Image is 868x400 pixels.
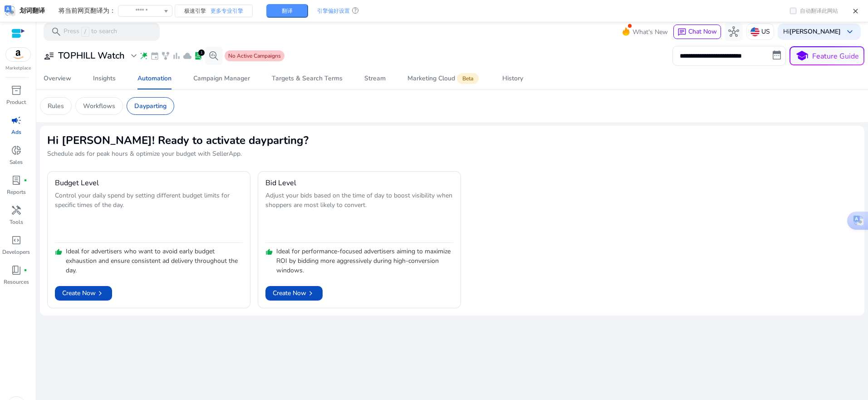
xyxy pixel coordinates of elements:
p: Sales [10,158,23,166]
span: Beta [457,73,479,84]
span: chevron_right [96,289,105,298]
button: chatChat Now [673,25,721,39]
div: Campaign Manager [193,75,250,82]
button: schoolFeature Guide [790,46,864,65]
span: keyboard_arrow_down [844,26,855,37]
span: chevron_right [306,289,315,298]
p: Tools [10,218,23,226]
div: History [502,75,523,82]
span: fiber_manual_record [24,178,27,182]
span: thumb_up [265,248,273,256]
span: fiber_manual_record [24,268,27,272]
span: / [81,27,89,37]
span: lab_profile [194,51,203,60]
p: US [761,24,770,40]
span: school [795,49,809,63]
span: code_blocks [11,235,22,246]
span: bar_chart [172,51,181,60]
span: Create Now [273,288,315,298]
h4: Bid Level [265,179,296,188]
p: Adjust your bids based on the time of day to boost visibility when shoppers are most likely to co... [265,191,453,240]
h4: Budget Level [55,179,99,188]
p: Resources [4,278,29,286]
div: Targets & Search Terms [272,75,343,82]
div: Overview [44,75,71,82]
b: [PERSON_NAME] [790,27,841,36]
h2: Hi [PERSON_NAME]! Ready to activate dayparting? [47,133,857,148]
span: thumb_up [55,248,62,256]
p: Control your daily spend by setting different budget limits for specific times of the day. [55,191,243,240]
span: book_4 [11,265,22,276]
div: 1 [198,49,205,56]
p: Reports [7,188,26,196]
span: search_insights [208,50,219,61]
span: cloud [183,51,192,60]
h3: TOPHILL Watch [58,50,125,61]
p: Developers [2,248,30,256]
span: handyman [11,205,22,216]
p: Rules [48,101,64,111]
span: Chat Now [688,27,717,36]
p: Hi [783,29,841,35]
p: Feature Guide [812,51,859,62]
span: What's New [633,24,668,40]
span: wand_stars [139,51,148,60]
span: family_history [161,51,170,60]
span: lab_profile [11,175,22,186]
p: Workflows [83,101,115,111]
span: inventory_2 [11,85,22,96]
div: Stream [364,75,386,82]
img: amazon.svg [6,48,30,61]
p: Marketplace [5,65,31,72]
span: chat [677,28,687,37]
img: us.svg [750,27,760,36]
span: search [51,26,62,37]
p: Press to search [64,27,117,37]
div: Insights [93,75,116,82]
button: Create Nowchevron_right [55,286,112,301]
p: Ideal for advertisers who want to avoid early budget exhaustion and ensure consistent ad delivery... [66,247,243,275]
p: Product [6,98,26,106]
span: user_attributes [44,50,54,61]
p: Dayparting [134,101,167,111]
div: Marketing Cloud [407,75,481,82]
button: hub [725,23,743,41]
span: expand_more [128,50,139,61]
p: Ads [11,128,21,136]
span: Create Now [62,288,105,298]
p: Ideal for performance-focused advertisers aiming to maximize ROI by bidding more aggressively dur... [276,247,453,275]
span: campaign [11,115,22,126]
div: Automation [137,75,172,82]
button: Create Nowchevron_right [265,286,323,301]
button: search_insights [205,47,223,65]
span: event [150,51,159,60]
span: hub [728,26,739,37]
span: No Active Campaigns [228,52,281,59]
p: Schedule ads for peak hours & optimize your budget with SellerApp. [47,149,857,158]
span: donut_small [11,145,22,156]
